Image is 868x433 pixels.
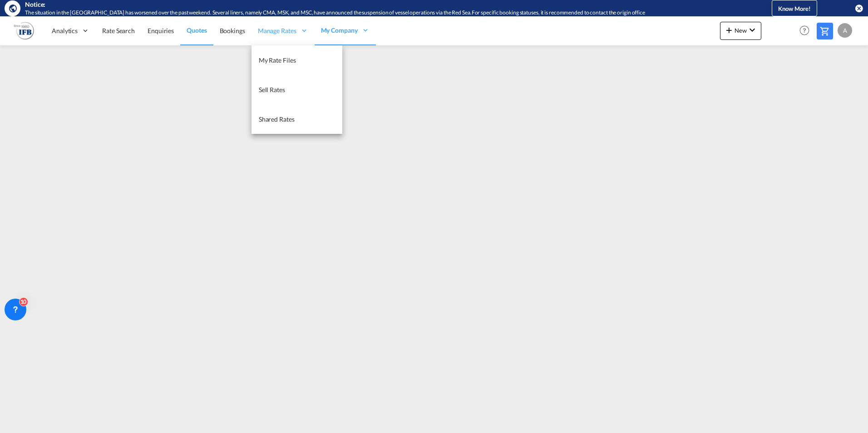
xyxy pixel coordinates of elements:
[720,22,761,40] button: icon-plus 400-fgNewicon-chevron-down
[259,56,296,64] span: My Rate Files
[724,25,735,35] md-icon: icon-plus 400-fg
[797,23,817,39] div: Help
[854,4,863,13] button: icon-close-circle
[96,16,141,45] a: Rate Search
[252,16,315,45] div: Manage Rates
[252,45,342,75] a: My Rate Files
[180,16,213,45] a: Quotes
[187,26,207,34] span: Quotes
[148,27,174,34] span: Enquiries
[52,26,78,35] span: Analytics
[141,16,180,45] a: Enquiries
[259,115,295,123] span: Shared Rates
[315,16,376,45] div: My Company
[321,26,358,35] span: My Company
[778,5,811,12] span: Know More!
[797,23,812,38] span: Help
[8,4,17,13] md-icon: icon-earth
[838,23,852,38] div: A
[252,104,342,134] a: Shared Rates
[724,27,758,34] span: New
[25,9,735,17] div: The situation in the Red Sea has worsened over the past weekend. Several liners, namely CMA, MSK,...
[213,16,252,45] a: Bookings
[102,27,135,34] span: Rate Search
[252,75,342,104] a: Sell Rates
[14,20,34,41] img: b628ab10256c11eeb52753acbc15d091.png
[259,86,285,93] span: Sell Rates
[747,25,758,35] md-icon: icon-chevron-down
[45,16,96,45] div: Analytics
[258,26,296,35] span: Manage Rates
[220,27,245,34] span: Bookings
